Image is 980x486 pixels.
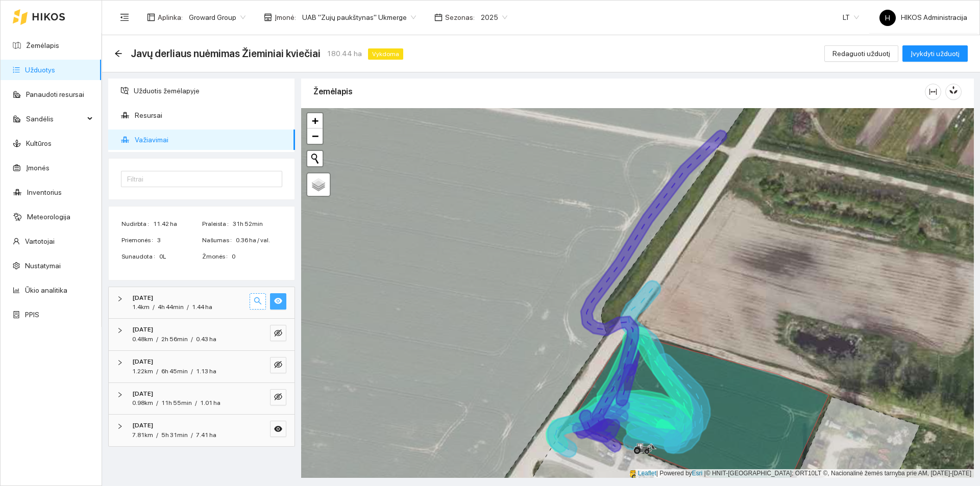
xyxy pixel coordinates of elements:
a: Inventorius [27,188,62,196]
span: 0.48km [132,336,153,343]
a: Įmonės [26,164,50,172]
span: right [117,423,123,429]
a: Kultūros [26,139,52,147]
a: Esri [692,470,703,477]
span: Įmonė : [275,12,296,23]
span: / [156,368,158,375]
a: Ūkio analitika [25,286,67,294]
span: 1.01 ha [200,399,220,406]
span: eye-invisible [274,329,282,339]
span: eye [274,425,282,434]
span: 7.41 ha [196,431,216,439]
span: right [117,296,123,302]
div: [DATE]1.4km/4h 44min/1.44 hasearcheye [109,287,295,319]
span: H [885,10,890,26]
span: 0L [159,252,201,262]
div: [DATE]0.48km/2h 56min/0.43 haeye-invisible [109,319,295,350]
span: shop [264,13,272,21]
span: calendar [434,13,443,21]
span: Javų derliaus nuėmimas Žieminiai kviečiai [131,45,321,62]
span: 11.42 ha [153,219,201,229]
span: / [153,303,155,311]
span: Redaguoti užduotį [832,48,890,59]
div: Žemėlapis [313,77,925,106]
span: 1.44 ha [192,303,212,311]
span: 0 [232,252,282,262]
a: Meteorologija [27,213,70,221]
a: PPIS [25,311,39,319]
span: 180.44 ha [327,48,362,59]
span: / [156,399,158,406]
button: eye [270,293,286,310]
a: Zoom out [307,129,323,144]
span: Sandėlis [26,109,84,129]
a: Užduotys [25,66,55,74]
span: / [191,336,193,343]
span: 0.98km [132,399,153,406]
span: Sezonas : [445,12,475,23]
span: search [254,297,262,306]
span: layout [147,13,155,21]
strong: [DATE] [132,390,153,397]
span: HIKOS Administracija [879,13,967,21]
span: column-width [925,88,941,96]
span: 1.22km [132,368,153,375]
a: Panaudoti resursai [26,90,84,98]
span: 7.81km [132,431,153,439]
span: 1.4km [132,303,150,311]
div: | Powered by © HNIT-[GEOGRAPHIC_DATA]; ORT10LT ©, Nacionalinė žemės tarnyba prie AM, [DATE]-[DATE] [635,469,974,478]
span: eye [274,297,282,306]
span: eye-invisible [274,361,282,370]
span: / [156,431,158,439]
div: [DATE]7.81km/5h 31min/7.41 haeye [109,415,295,446]
span: Našumas [202,236,236,245]
strong: [DATE] [132,358,153,365]
span: + [312,114,318,127]
span: menu-fold [120,13,129,22]
span: Aplinka : [158,12,183,23]
span: 3 [157,236,201,245]
span: 31h 52min [233,219,282,229]
div: Atgal [114,49,122,58]
span: 1.13 ha [196,368,216,375]
span: LT [843,10,859,25]
a: Layers [307,173,330,196]
button: search [250,293,266,310]
span: Vykdoma [368,48,403,60]
span: right [117,327,123,334]
span: arrow-left [114,49,122,58]
span: right [117,360,123,366]
a: Žemėlapis [26,41,59,49]
div: [DATE]0.98km/11h 55min/1.01 haeye-invisible [109,383,295,415]
a: Zoom in [307,113,323,129]
a: Nustatymai [25,262,61,270]
span: Groward Group [189,10,246,25]
span: Praleista [202,219,233,229]
span: / [187,303,189,311]
span: − [312,130,318,142]
div: [DATE]1.22km/6h 45min/1.13 haeye-invisible [109,351,295,382]
button: eye-invisible [270,357,286,373]
span: 11h 55min [161,399,192,406]
span: Sunaudota [121,252,159,262]
strong: [DATE] [132,326,153,333]
button: menu-fold [114,7,135,28]
strong: [DATE] [132,422,153,429]
span: Resursai [135,105,287,125]
span: Įvykdyti užduotį [911,48,960,59]
span: / [195,399,197,406]
a: Vartotojai [25,237,55,245]
span: 4h 44min [158,303,184,311]
span: | [704,470,706,477]
span: Priemonės [121,236,157,245]
span: Nudirbta [121,219,153,229]
span: eye-invisible [274,393,282,402]
a: Redaguoti užduotį [824,49,898,58]
span: Užduotis žemėlapyje [134,81,287,101]
button: eye-invisible [270,325,286,341]
span: 0.36 ha / val. [236,236,282,245]
a: Leaflet [638,470,656,477]
span: right [117,392,123,398]
button: column-width [925,84,941,100]
button: eye-invisible [270,389,286,405]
